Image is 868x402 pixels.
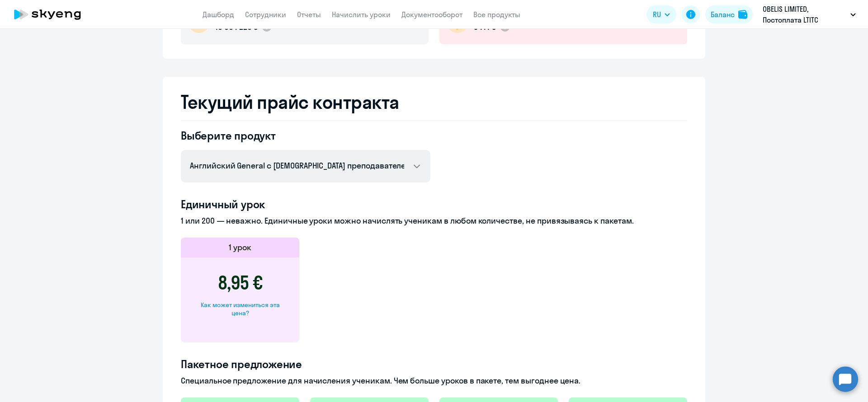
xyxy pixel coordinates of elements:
a: Сотрудники [245,10,286,19]
button: RU [646,5,676,23]
a: Документооборот [401,10,462,19]
span: RU [653,9,661,20]
img: balance [738,10,747,19]
h4: Пакетное предложение [181,357,687,371]
a: Начислить уроки [332,10,391,19]
h4: Единичный урок [181,197,687,211]
div: Баланс [711,9,735,20]
h5: 1 урок [229,242,251,253]
a: Отчеты [297,10,321,19]
button: OBELIS LIMITED, Постоплата LTITC [758,4,860,25]
h2: Текущий прайс контракта [181,91,687,113]
h4: Выберите продукт [181,128,430,143]
div: Как может измениться эта цена? [195,301,285,317]
button: Балансbalance [705,5,753,23]
p: 1 или 200 — неважно. Единичные уроки можно начислять ученикам в любом количестве, не привязываясь... [181,215,687,227]
h3: 8,95 € [218,272,263,294]
a: Все продукты [473,10,520,19]
p: Специальное предложение для начисления ученикам. Чем больше уроков в пакете, тем выгоднее цена. [181,375,687,387]
p: OBELIS LIMITED, Постоплата LTITC [763,4,847,25]
a: Дашборд [203,10,234,19]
